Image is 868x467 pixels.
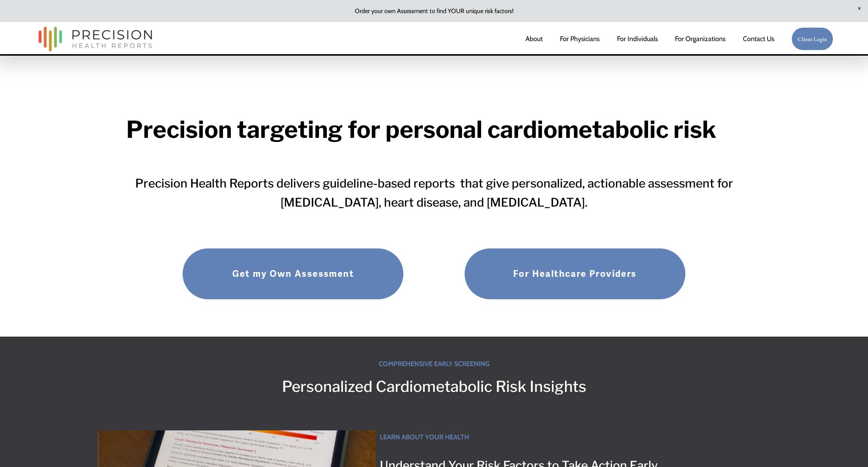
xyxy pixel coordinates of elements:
a: folder dropdown [675,31,725,46]
a: Get my Own Assessment [182,248,404,300]
img: Precision Health Reports [35,23,156,55]
strong: LEARN ABOUT YOUR HEALTH [380,433,469,441]
strong: COMPREHENSIVE EARLY SCREENING [379,360,490,368]
h2: Personalized Cardiometabolic Risk Insights [98,375,770,399]
a: About [526,31,543,46]
span: For Organizations [675,32,725,46]
a: Client Login [791,27,833,51]
a: For Individuals [617,31,658,46]
a: Contact Us [743,31,774,46]
strong: Precision targeting for personal cardiometabolic risk [126,115,716,143]
h3: Precision Health Reports delivers guideline-based reports that give personalized, actionable asse... [126,174,742,212]
a: For Physicians [560,31,599,46]
a: For Healthcare Providers [464,248,686,300]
